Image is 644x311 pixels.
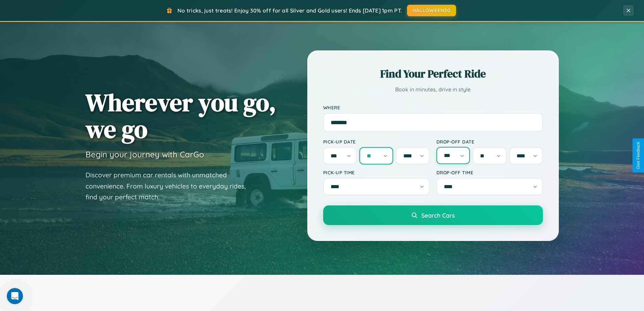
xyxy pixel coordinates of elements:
[323,105,543,110] label: Where
[177,7,402,14] span: No tricks, just treats! Enjoy 30% off for all Silver and Gold users! Ends [DATE] 1pm PT.
[323,85,543,94] p: Book in minutes, drive in style
[86,89,276,142] h1: Wherever you go, we go
[407,5,456,16] button: HALLOWEEN30
[86,149,204,159] h3: Begin your journey with CarGo
[323,205,543,225] button: Search Cars
[323,139,430,145] label: Pick-up Date
[323,170,430,175] label: Pick-up Time
[636,142,641,169] div: Give Feedback
[436,139,543,145] label: Drop-off Date
[7,288,23,304] iframe: Intercom live chat
[86,170,255,203] p: Discover premium car rentals with unmatched convenience. From luxury vehicles to everyday rides, ...
[323,66,543,81] h2: Find Your Perfect Ride
[436,170,543,175] label: Drop-off Time
[421,212,455,219] span: Search Cars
